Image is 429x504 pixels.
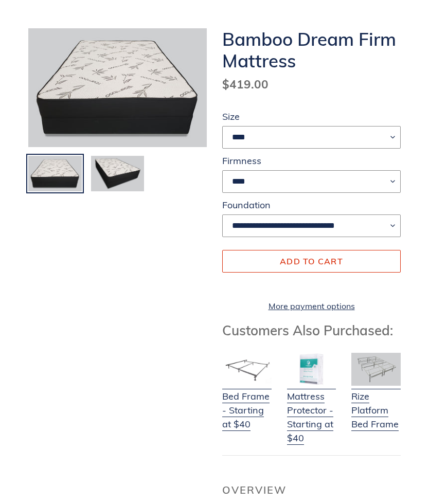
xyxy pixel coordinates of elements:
span: $419.00 [222,77,269,92]
a: Rize Platform Bed Frame [351,376,401,431]
img: Mattress Protector [287,353,336,386]
label: Size [222,110,401,123]
label: Firmness [222,154,401,168]
label: Foundation [222,198,401,212]
a: Mattress Protector - Starting at $40 [287,376,336,445]
img: Bed Frame [222,353,272,386]
h1: Bamboo Dream Firm Mattress [222,28,401,71]
h2: Overview [222,484,401,496]
img: Load image into Gallery viewer, Bamboo Dream Firm Mattress [27,155,83,192]
button: Add to cart [222,250,401,273]
span: Add to cart [280,256,343,266]
img: Adjustable Base [351,353,401,386]
a: More payment options [222,300,401,312]
img: Load image into Gallery viewer, Bamboo Dream Firm Mattress [90,155,146,192]
a: Bed Frame - Starting at $40 [222,376,272,431]
h3: Customers Also Purchased: [222,322,401,338]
